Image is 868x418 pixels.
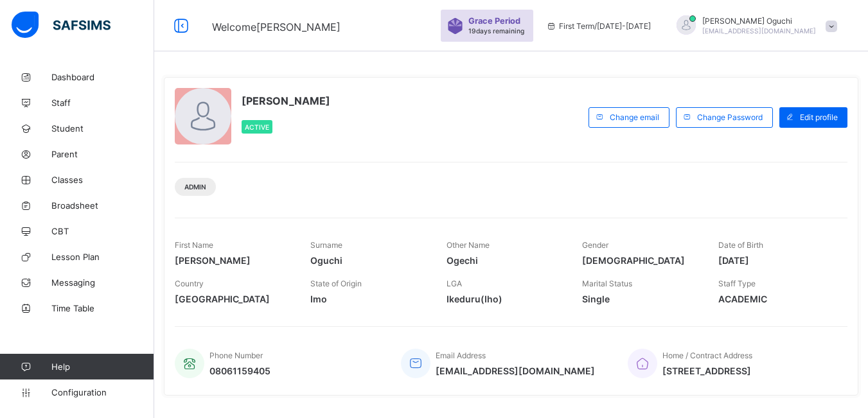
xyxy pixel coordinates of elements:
[242,94,330,107] span: [PERSON_NAME]
[12,12,111,39] img: safsims
[546,21,651,31] span: session/term information
[697,112,763,122] span: Change Password
[51,252,154,262] span: Lesson Plan
[51,98,154,108] span: Staff
[51,277,154,288] span: Messaging
[245,123,269,131] span: Active
[662,365,752,376] span: [STREET_ADDRESS]
[51,361,154,372] span: Help
[718,279,756,288] span: Staff Type
[310,255,427,266] span: Oguchi
[209,365,270,376] span: 08061159405
[468,27,524,35] span: 19 days remaining
[209,351,263,360] span: Phone Number
[175,293,291,304] span: [GEOGRAPHIC_DATA]
[175,240,213,250] span: First Name
[51,200,154,211] span: Broadsheet
[718,240,763,250] span: Date of Birth
[582,293,698,304] span: Single
[800,112,838,122] span: Edit profile
[436,365,595,376] span: [EMAIL_ADDRESS][DOMAIN_NAME]
[175,279,204,288] span: Country
[51,387,154,397] span: Configuration
[51,175,154,185] span: Classes
[51,303,154,313] span: Time Table
[718,255,835,266] span: [DATE]
[447,240,490,250] span: Other Name
[175,255,291,266] span: [PERSON_NAME]
[718,293,835,304] span: ACADEMIC
[582,255,698,266] span: [DEMOGRAPHIC_DATA]
[447,279,462,288] span: LGA
[662,351,752,360] span: Home / Contract Address
[212,21,341,33] span: Welcome [PERSON_NAME]
[582,240,608,250] span: Gender
[447,255,563,266] span: Ogechi
[51,149,154,159] span: Parent
[51,72,154,82] span: Dashboard
[702,27,816,35] span: [EMAIL_ADDRESS][DOMAIN_NAME]
[310,279,362,288] span: State of Origin
[310,293,427,304] span: Imo
[184,183,206,191] span: Admin
[447,18,463,34] img: sticker-purple.71386a28dfed39d6af7621340158ba97.svg
[664,15,844,37] div: ChristinaOguchi
[310,240,342,250] span: Surname
[468,16,520,26] span: Grace Period
[582,279,632,288] span: Marital Status
[51,226,154,236] span: CBT
[447,293,563,304] span: Ikeduru(Iho)
[51,123,154,134] span: Student
[702,16,816,26] span: [PERSON_NAME] Oguchi
[610,112,659,122] span: Change email
[436,351,486,360] span: Email Address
